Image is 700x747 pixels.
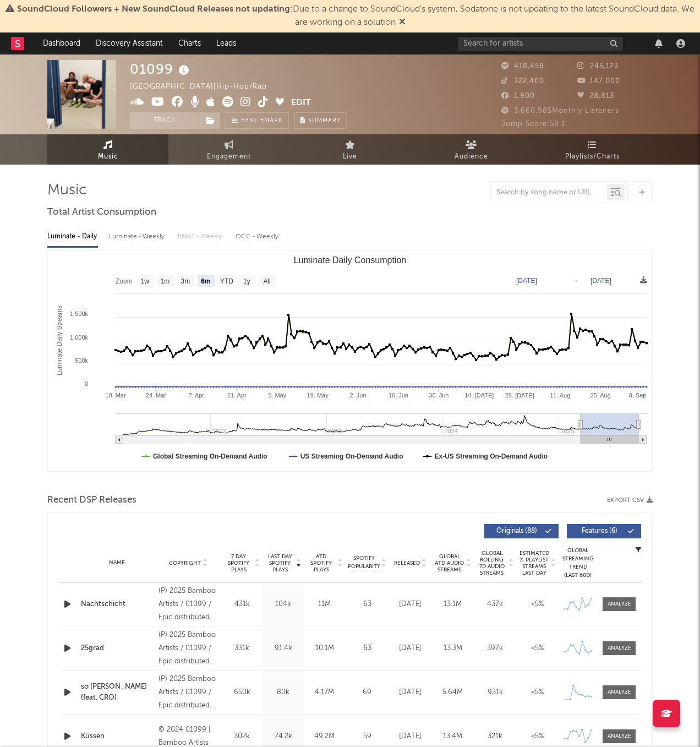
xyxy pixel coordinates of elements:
div: [DATE] [392,643,429,654]
div: 437k [477,599,513,610]
span: Global ATD Audio Streams [434,553,464,573]
a: Nachtschicht [81,599,153,610]
div: 49.2M [307,731,342,742]
text: Luminate Daily Streams [56,306,63,375]
span: Playlists/Charts [565,150,620,163]
text: 1 000k [70,334,89,341]
input: Search for artists [458,37,623,51]
text: → [572,277,578,285]
div: 650k [224,687,260,698]
div: 321k [477,731,513,742]
span: 147,000 [577,78,620,85]
div: 63 [348,599,386,610]
div: 931k [477,687,513,698]
text: Ex-US Streaming On-Demand Audio [435,452,548,460]
div: [DATE] [392,687,429,698]
span: 245,123 [577,63,619,70]
text: 0 [85,380,88,387]
text: 10. Mar [105,392,126,399]
div: (P) 2025 Bamboo Artists / 01099 / Epic distributed by Sony Music Entertainment [158,585,218,624]
div: Name [81,559,153,567]
a: Dashboard [35,32,88,54]
text: [DATE] [516,277,537,285]
div: 11M [307,599,342,610]
span: 7 Day Spotify Plays [224,553,253,573]
a: Live [289,134,411,165]
div: 5.64M [434,687,471,698]
button: Export CSV [607,497,653,504]
a: 25grad [81,643,153,654]
svg: Luminate Daily Consumption [48,251,652,471]
text: 28. [DATE] [505,392,534,399]
span: Music [98,150,118,163]
span: Engagement [207,150,251,163]
div: (P) 2025 Bamboo Artists / 01099 / Epic distributed by Sony Music Entertainment [158,629,218,668]
span: : Due to a change to SoundCloud's system, Sodatone is not updating to the latest SoundCloud data.... [17,5,694,27]
div: Global Streaming Trend (Last 60D) [561,547,594,580]
button: Features(6) [567,524,641,538]
div: 13.1M [434,599,471,610]
text: 16. Jun [389,392,408,399]
span: Benchmark [241,114,283,128]
span: Global Rolling 7D Audio Streams [477,550,507,576]
div: 4.17M [307,687,342,698]
text: 2. Jun [350,392,367,399]
span: Originals ( 88 ) [491,528,542,535]
a: Music [47,134,168,165]
span: Spotify Popularity [348,554,380,571]
text: 500k [75,357,88,364]
span: ATD Spotify Plays [307,553,336,573]
text: 24. Mar [146,392,167,399]
div: (P) 2025 Bamboo Artists / 01099 / Epic distributed by Sony Music Entertainment [158,673,218,712]
div: <5% [519,643,556,654]
text: 1 500k [70,310,89,317]
a: Leads [209,32,244,54]
button: Originals(88) [484,524,559,538]
div: 331k [224,643,260,654]
div: [DATE] [392,731,429,742]
a: Discovery Assistant [88,32,171,54]
a: Benchmark [226,112,289,129]
div: Luminate - Weekly [109,227,167,246]
text: US Streaming On-Demand Audio [300,452,403,460]
div: 91.4k [265,643,301,654]
span: 28,813 [577,92,614,100]
a: Engagement [168,134,289,165]
span: Audience [455,150,488,163]
text: Global Streaming On-Demand Audio [153,452,267,460]
span: Jump Score: 58.1 [501,121,565,128]
span: Summary [308,118,341,124]
span: Features ( 6 ) [574,528,625,535]
span: 3,660,985 Monthly Listeners [501,107,619,114]
text: 19. May [307,392,329,399]
span: Live [343,150,357,163]
div: 80k [265,687,301,698]
span: 322,400 [501,78,544,85]
div: 63 [348,643,386,654]
button: Summary [294,112,347,129]
text: All [263,277,270,285]
text: Zoom [116,277,133,285]
div: Luminate - Daily [47,227,98,246]
a: Audience [411,134,532,165]
a: Küssen [81,731,153,742]
div: [GEOGRAPHIC_DATA] | Hip-Hop/Rap [130,80,280,94]
div: OCC - Weekly [236,227,280,246]
text: Luminate Daily Consumption [294,255,407,265]
text: 3m [181,277,190,285]
text: 8. Sep [629,392,647,399]
button: Track [130,112,199,129]
text: 14. [DATE] [464,392,494,399]
div: 431k [224,599,260,610]
a: so [PERSON_NAME] (feat. CRO) [81,681,153,703]
div: <5% [519,599,556,610]
text: 30. Jun [429,392,449,399]
a: Playlists/Charts [532,134,653,165]
div: <5% [519,731,556,742]
text: [DATE] [590,277,611,285]
span: Estimated % Playlist Streams Last Day [519,550,549,576]
span: Total Artist Consumption [47,206,156,219]
text: 1y [243,277,250,285]
text: 11. Aug [550,392,570,399]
